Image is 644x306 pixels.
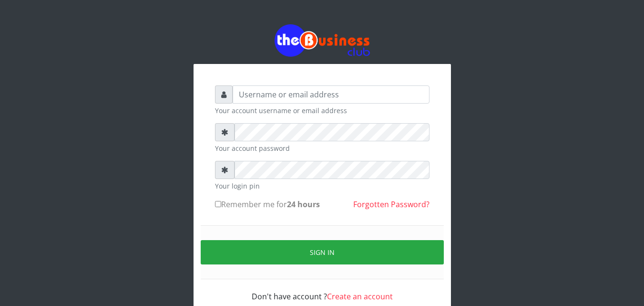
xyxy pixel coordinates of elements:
a: Create an account [327,291,393,302]
small: Your account username or email address [215,106,429,116]
button: Sign in [201,240,444,264]
small: Your account password [215,143,429,153]
a: Forgotten Password? [353,199,429,210]
div: Don't have account ? [215,279,429,302]
input: Username or email address [233,85,429,104]
input: Remember me for24 hours [215,201,221,207]
label: Remember me for [215,199,320,210]
b: 24 hours [287,199,320,210]
small: Your login pin [215,181,429,191]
